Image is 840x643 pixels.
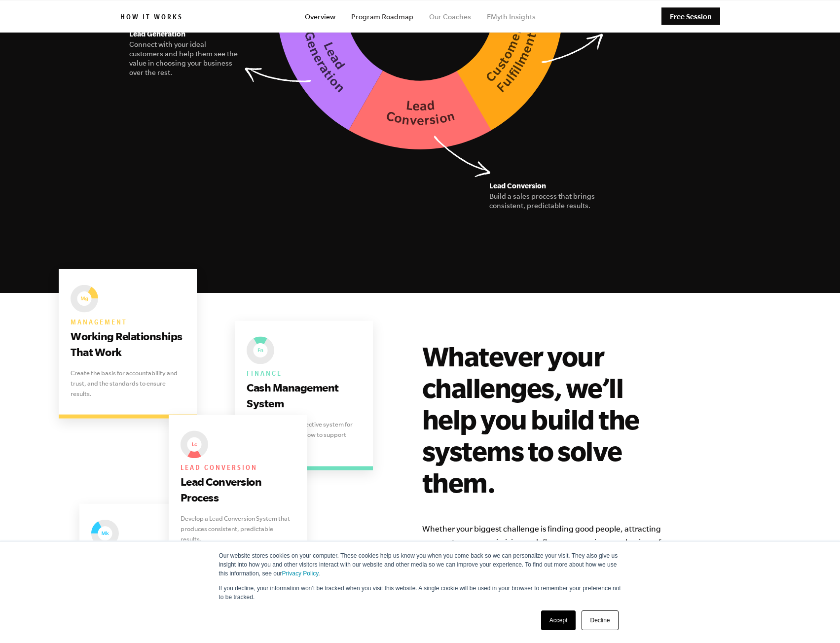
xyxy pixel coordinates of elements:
[305,13,335,21] a: Overview
[129,28,240,40] h5: Lead Generation
[661,8,720,25] a: Free Session
[71,317,185,328] h6: Management
[247,337,274,364] img: EMyth The Seven Essential Systems: Finance
[120,13,183,23] h6: How it works
[351,13,413,21] a: Program Roadmap
[219,551,621,578] p: Our website stores cookies on your computer. These cookies help us know you when you come back so...
[219,584,621,602] p: If you decline, your information won’t be tracked when you visit this website. A single cookie wi...
[71,368,185,399] p: Create the basis for accountability and trust, and the standards to ensure results.
[487,13,536,21] a: EMyth Insights
[91,520,119,547] img: EMyth The Seven Essential Systems: Marketing
[582,610,618,630] a: Decline
[422,340,671,498] h2: Whatever your challenges, we’ll help you build the systems to solve them.
[489,180,600,192] h5: Lead Conversion
[71,285,98,313] img: EMyth The Seven Essential Systems: Management
[489,192,600,211] figcaption: Build a sales process that brings consistent, predictable results.
[541,610,576,630] a: Accept
[429,13,471,21] a: Our Coaches
[422,522,671,575] p: Whether your biggest challenge is finding good people, attracting new customers, maximizing cash ...
[282,570,319,577] a: Privacy Policy
[71,328,185,360] h3: Working Relationships That Work
[129,40,240,78] figcaption: Connect with your ideal customers and help them see the value in choosing your business over the ...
